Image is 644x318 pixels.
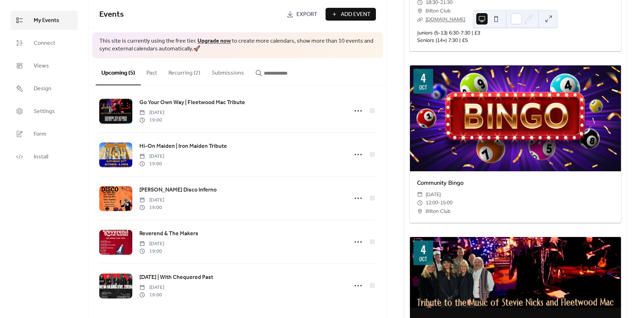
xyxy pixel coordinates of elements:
[141,58,163,85] button: Past
[99,37,376,53] span: This site is currently using the free tier. to create more calendars, show more than 10 events an...
[419,85,427,90] div: Oct
[426,199,438,207] span: 12:00
[440,199,453,207] span: 15:00
[139,196,164,204] span: [DATE]
[34,62,49,70] span: Views
[139,142,227,151] a: Hi-On Maiden | Iron Maiden Tribute
[206,58,250,85] button: Submissions
[139,142,227,151] span: Hi-On Maiden | Iron Maiden Tribute
[426,7,450,15] span: Bilton Club
[421,72,426,83] div: 4
[11,56,78,75] a: Views
[139,98,245,107] span: Go Your Own Way | Fleetwood Mac Tribute
[281,8,323,21] a: Export
[139,273,213,282] a: [DATE] | With Chequered Past
[139,204,164,211] span: 19:00
[139,240,164,248] span: [DATE]
[34,39,55,48] span: Connect
[417,190,423,199] div: ​
[139,109,164,117] span: [DATE]
[99,7,124,22] span: Events
[34,153,48,161] span: Install
[426,190,441,199] span: [DATE]
[34,107,55,116] span: Settings
[11,147,78,166] a: Install
[163,58,206,85] button: Recurring (2)
[139,284,164,291] span: [DATE]
[438,199,440,207] span: -
[11,79,78,98] a: Design
[326,8,376,21] button: Add Event
[410,29,621,44] div: Juniors (5-13) 6:30-7:30 | £3 Seniors (14+) 7:30 | £5
[341,10,371,19] span: Add Event
[139,153,164,160] span: [DATE]
[139,160,164,168] span: 19:00
[426,207,450,216] span: Bilton Club
[11,124,78,144] a: Form
[417,7,423,15] div: ​
[139,98,245,107] a: Go Your Own Way | Fleetwood Mac Tribute
[410,178,621,187] div: Community Bingo
[139,229,198,238] a: Reverend & The Makers
[34,85,51,93] span: Design
[96,58,141,85] button: Upcoming (5)
[296,10,317,19] span: Export
[198,36,231,47] a: Upgrade now
[11,11,78,30] a: My Events
[139,248,164,255] span: 19:00
[139,291,164,299] span: 19:00
[421,244,426,255] div: 4
[426,16,465,22] a: [DOMAIN_NAME]
[139,273,213,282] span: [DATE] | With Chequered Past
[139,185,217,195] a: [PERSON_NAME] Disco Inferno
[419,256,427,262] div: Oct
[417,199,423,207] div: ​
[11,33,78,53] a: Connect
[139,186,217,194] span: [PERSON_NAME] Disco Inferno
[417,15,423,24] div: ​
[139,230,198,238] span: Reverend & The Makers
[417,207,423,216] div: ​
[34,130,46,139] span: Form
[139,117,164,124] span: 19:00
[11,102,78,121] a: Settings
[34,16,59,25] span: My Events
